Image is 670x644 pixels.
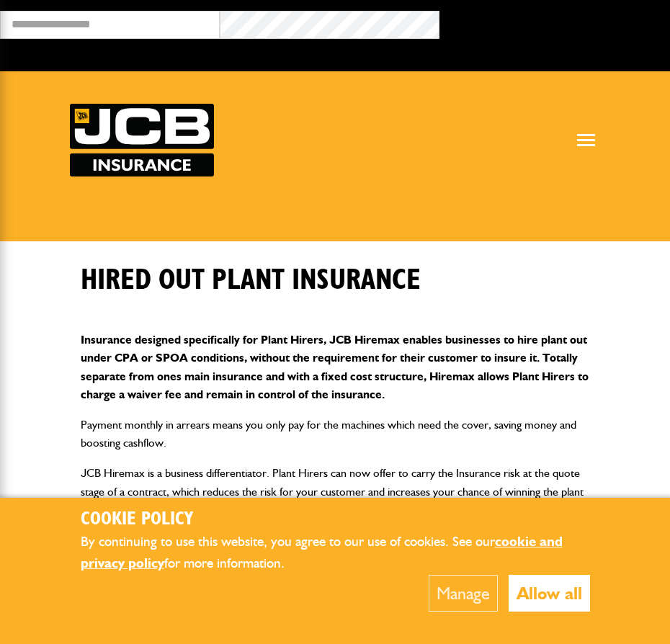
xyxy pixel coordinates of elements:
p: JCB Hiremax is a business differentiator. Plant Hirers can now offer to carry the Insurance risk ... [81,464,590,519]
h2: Cookie Policy [81,509,590,531]
button: Manage [429,575,498,612]
h1: Hired out plant insurance [81,263,421,298]
button: Broker Login [439,11,659,33]
button: Allow all [509,575,590,612]
a: JCB Insurance Services [70,104,214,176]
p: Payment monthly in arrears means you only pay for the machines which need the cover, saving money... [81,416,590,452]
img: JCB Insurance Services logo [70,104,214,176]
p: Insurance designed specifically for Plant Hirers, JCB Hiremax enables businesses to hire plant ou... [81,331,590,404]
p: By continuing to use this website, you agree to our use of cookies. See our for more information. [81,531,590,575]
